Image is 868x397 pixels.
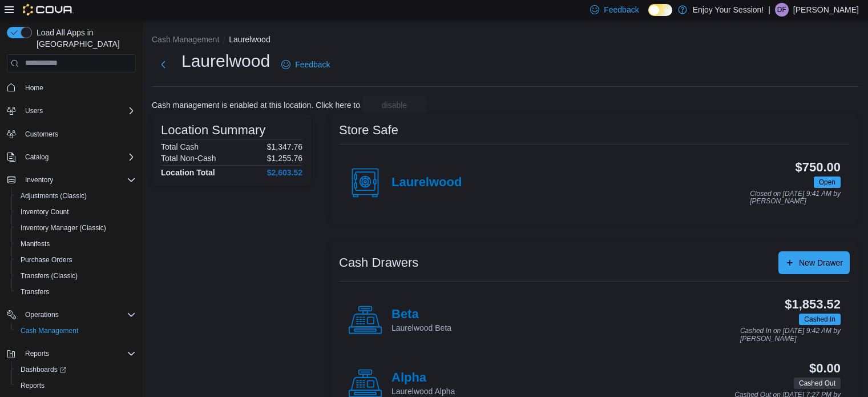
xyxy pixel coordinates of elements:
[32,27,136,50] span: Load All Apps in [GEOGRAPHIC_DATA]
[785,298,841,311] h3: $1,853.52
[21,104,47,118] button: Users
[21,326,78,335] span: Cash Management
[768,3,770,17] p: |
[25,310,59,319] span: Operations
[16,253,77,267] a: Purchase Orders
[21,150,136,164] span: Catalog
[11,362,140,378] a: Dashboards
[339,256,418,270] h3: Cash Drawers
[25,83,43,93] span: Home
[181,50,270,73] h1: Laurelwood
[391,322,451,334] p: Laurelwood Beta
[339,123,398,137] h3: Store Safe
[21,365,66,374] span: Dashboards
[21,127,136,141] span: Customers
[11,188,140,204] button: Adjustments (Classic)
[604,4,639,15] span: Feedback
[2,103,140,119] button: Users
[21,150,53,164] button: Catalog
[21,308,136,322] span: Operations
[25,153,49,162] span: Catalog
[819,177,835,187] span: Open
[16,221,111,235] a: Inventory Manager (Classic)
[16,285,136,299] span: Transfers
[161,154,216,163] h6: Total Non-Cash
[11,284,140,300] button: Transfers
[778,251,850,274] button: New Drawer
[21,81,48,95] a: Home
[794,378,841,389] span: Cashed Out
[161,168,215,177] h4: Location Total
[23,4,74,15] img: Cova
[21,347,136,360] span: Reports
[21,223,106,232] span: Inventory Manager (Classic)
[16,189,91,203] a: Adjustments (Classic)
[16,205,136,219] span: Inventory Count
[21,308,63,322] button: Operations
[21,287,49,296] span: Transfers
[11,323,140,339] button: Cash Management
[11,236,140,252] button: Manifests
[16,237,136,251] span: Manifests
[21,127,63,141] a: Customers
[21,191,87,200] span: Adjustments (Classic)
[804,314,835,324] span: Cashed In
[21,255,72,264] span: Purchase Orders
[152,53,175,76] button: Next
[11,252,140,268] button: Purchase Orders
[809,362,841,375] h3: $0.00
[16,363,71,376] a: Dashboards
[362,96,426,114] button: disable
[267,168,302,177] h4: $2,603.52
[16,269,136,283] span: Transfers (Classic)
[750,190,841,206] p: Closed on [DATE] 9:41 AM by [PERSON_NAME]
[2,126,140,142] button: Customers
[16,189,136,203] span: Adjustments (Classic)
[21,81,136,95] span: Home
[21,271,78,280] span: Transfers (Classic)
[25,175,53,185] span: Inventory
[152,34,859,47] nav: An example of EuiBreadcrumbs
[16,379,49,392] a: Reports
[161,123,265,137] h3: Location Summary
[21,381,45,390] span: Reports
[777,3,786,17] span: DF
[11,378,140,394] button: Reports
[16,379,136,392] span: Reports
[391,371,455,386] h4: Alpha
[648,4,672,16] input: Dark Mode
[799,257,843,268] span: New Drawer
[267,154,302,163] p: $1,255.76
[21,207,69,216] span: Inventory Count
[2,346,140,362] button: Reports
[11,268,140,284] button: Transfers (Classic)
[16,285,54,299] a: Transfers
[152,35,219,44] button: Cash Management
[2,172,140,188] button: Inventory
[21,173,136,187] span: Inventory
[740,327,841,343] p: Cashed In on [DATE] 9:42 AM by [PERSON_NAME]
[277,53,334,76] a: Feedback
[152,101,360,110] p: Cash management is enabled at this location. Click here to
[11,220,140,236] button: Inventory Manager (Classic)
[267,142,302,151] p: $1,347.76
[799,378,835,388] span: Cashed Out
[295,59,330,70] span: Feedback
[814,177,841,188] span: Open
[796,161,841,174] h3: $750.00
[793,3,859,17] p: [PERSON_NAME]
[391,386,455,397] p: Laurelwood Alpha
[775,3,789,17] div: Dylan Fisher
[25,106,43,115] span: Users
[391,175,462,190] h4: Laurelwood
[21,173,58,187] button: Inventory
[16,324,83,338] a: Cash Management
[229,35,270,44] button: Laurelwood
[16,253,136,267] span: Purchase Orders
[16,363,136,376] span: Dashboards
[16,221,136,235] span: Inventory Manager (Classic)
[391,307,451,322] h4: Beta
[21,347,54,360] button: Reports
[161,142,199,151] h6: Total Cash
[16,205,74,219] a: Inventory Count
